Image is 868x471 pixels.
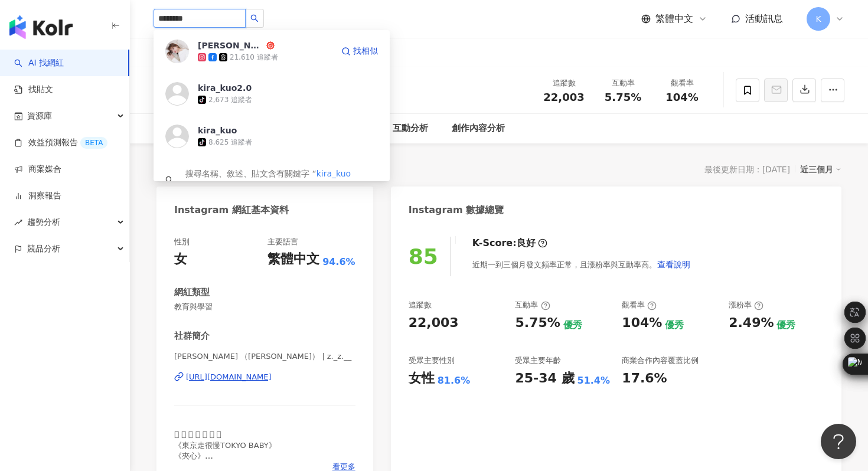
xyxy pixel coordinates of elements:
div: 25-34 歲 [515,369,574,388]
div: 社群簡介 [174,330,210,342]
div: 網紅類型 [174,286,210,299]
span: search [165,176,174,184]
div: 創作內容分析 [452,122,505,136]
div: Instagram 網紅基本資料 [174,204,289,217]
span: kira_kuo [316,169,351,178]
div: K-Score : [472,237,547,250]
img: logo [9,15,73,39]
div: kira_kuo [198,125,237,136]
div: kira_kuo2.0 [198,82,252,94]
div: 商業合作內容覆蓋比例 [622,355,699,366]
img: KOL Avatar [165,82,189,106]
div: 受眾主要年齡 [515,355,561,366]
div: 漲粉率 [729,300,763,310]
div: 互動率 [601,77,645,89]
div: Instagram 數據總覽 [409,204,504,217]
span: 查看說明 [657,260,690,269]
span: 趨勢分析 [27,209,60,235]
div: 8,625 追蹤者 [208,138,252,148]
div: 互動率 [515,300,550,310]
a: [URL][DOMAIN_NAME] [174,372,355,382]
a: 效益預測報告BETA [14,137,107,149]
span: 教育與學習 [174,302,355,312]
span: 104% [665,91,699,103]
div: 近期一到三個月發文頻率正常，且漲粉率與互動率高。 [472,253,691,276]
div: 觀看率 [622,300,657,310]
div: 觀看率 [660,77,704,89]
span: 繁體中文 [655,12,693,25]
div: 優秀 [563,319,582,332]
span: 找相似 [353,45,378,57]
div: 81.6% [438,374,471,387]
span: 資源庫 [27,103,52,129]
div: 85 [409,244,438,269]
div: 追蹤數 [409,300,432,310]
a: 商案媒合 [14,163,61,175]
div: [PERSON_NAME] [198,40,264,51]
span: 22,003 [543,91,584,103]
img: KOL Avatar [165,40,189,63]
button: 查看說明 [657,253,691,276]
div: 女性 [409,369,435,388]
a: searchAI 找網紅 [14,57,64,69]
span: 5.75% [605,91,641,103]
span: rise [14,218,22,227]
div: [URL][DOMAIN_NAME] [186,372,272,382]
div: 搜尋名稱、敘述、貼文含有關鍵字 “ ” 的網紅 [185,167,378,193]
div: 最後更新日期：[DATE] [704,165,790,174]
div: 追蹤數 [541,77,586,89]
a: 找相似 [341,40,378,63]
div: 21,610 追蹤者 [230,53,278,63]
div: 22,003 [409,314,459,332]
div: 性別 [174,237,190,247]
div: 2.49% [729,314,774,332]
div: 女 [174,250,187,269]
span: 競品分析 [27,235,60,262]
div: 2,673 追蹤者 [208,95,252,105]
div: 繁體中文 [267,250,319,269]
span: search [250,14,259,22]
div: 17.6% [622,369,667,388]
a: 洞察報告 [14,190,61,202]
div: 優秀 [776,319,795,332]
img: KOL Avatar [165,125,189,148]
div: 良好 [517,237,536,250]
div: 51.4% [577,374,611,387]
div: 主要語言 [267,237,298,247]
div: 近三個月 [800,162,841,177]
div: 受眾主要性別 [409,355,455,366]
span: 活動訊息 [745,13,783,24]
div: 互動分析 [393,122,428,136]
span: [PERSON_NAME] （[PERSON_NAME]） | z._z.__ [174,351,355,362]
span: K [815,12,821,25]
iframe: Help Scout Beacon - Open [821,424,856,459]
div: 5.75% [515,314,560,332]
span: 94.6% [322,256,355,269]
div: 優秀 [665,319,684,332]
div: 104% [622,314,662,332]
a: 找貼文 [14,84,53,96]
